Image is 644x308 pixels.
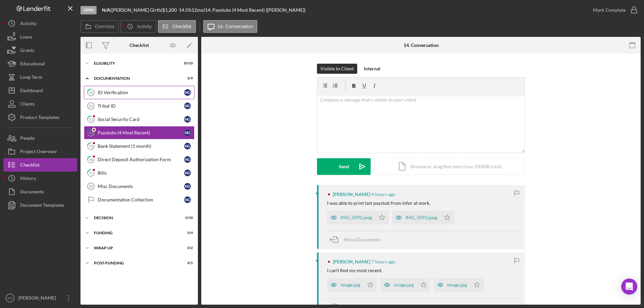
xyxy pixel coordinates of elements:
[181,216,193,220] div: 0 / 10
[3,57,77,70] button: Educational
[333,259,370,264] div: [PERSON_NAME]
[593,3,626,17] div: Mark Complete
[98,157,184,162] div: Direct Deposit Authorization Form
[20,185,44,200] div: Documents
[20,131,35,146] div: People
[98,143,184,149] div: Bank Statement (1 month)
[129,43,149,48] div: Checklist
[20,44,34,59] div: Grants
[317,64,357,74] button: Visible to Client
[181,76,193,80] div: 0 / 9
[184,89,191,96] div: N G
[392,211,454,224] button: IMG_5093.jpeg
[94,61,176,65] div: Eligiblity
[17,291,60,306] div: [PERSON_NAME]
[84,166,195,180] a: 17BillsNG
[3,44,77,57] button: Grants
[20,198,64,213] div: Document Templates
[20,172,36,187] div: History
[361,64,384,74] button: Internal
[621,279,637,295] div: Open Intercom Messenger
[3,131,77,145] button: People
[3,158,77,172] button: Checklist
[20,17,37,32] div: Activity
[84,99,195,113] a: 12Tribal IDNG
[84,193,195,206] a: Documentation CollectionNG
[20,30,32,45] div: Loans
[89,130,93,135] tspan: 14
[89,157,93,162] tspan: 16
[3,97,77,111] button: Clients
[94,261,176,265] div: Post-Funding
[98,90,184,95] div: ID Verification
[120,20,156,33] button: Activity
[80,6,97,14] div: Open
[181,246,193,250] div: 0 / 2
[586,3,641,17] button: Mark Complete
[434,278,484,292] button: image.jpg
[98,117,184,122] div: Social Security Card
[102,7,112,13] div: |
[371,192,395,197] time: 2025-09-04 17:06
[84,86,195,99] a: 11ID VerificationNG
[3,17,77,30] a: Activity
[89,171,93,175] tspan: 17
[20,145,57,160] div: Project Overview
[327,268,382,273] div: I can’t find my most recent.
[320,64,354,74] div: Visible to Client
[179,7,192,13] div: 14.5 %
[94,246,176,250] div: Wrap up
[20,97,35,112] div: Clients
[8,296,12,300] text: KS
[80,20,119,33] button: Overview
[3,70,77,84] button: Long-Term
[3,84,77,97] button: Dashboard
[89,184,93,188] tspan: 18
[317,158,371,175] button: Send
[3,111,77,124] a: Product Templates
[172,24,192,29] label: Checklist
[184,183,191,190] div: N G
[394,282,414,288] div: image.jpg
[3,291,77,305] button: KS[PERSON_NAME]
[184,116,191,123] div: N G
[181,61,193,65] div: 10 / 10
[184,129,191,136] div: N G
[158,20,196,33] button: Checklist
[84,126,195,139] a: 14Paystubs (4 Most Recent)NG
[94,76,176,80] div: Documentation
[184,196,191,203] div: N G
[364,64,380,74] div: Internal
[98,197,184,202] div: Documentation Collection
[112,7,162,13] div: [PERSON_NAME] Girth |
[184,143,191,149] div: N G
[204,7,306,13] div: | 14. Paystubs (4 Most Recent) ([PERSON_NAME])
[371,259,395,264] time: 2025-09-04 13:21
[184,103,191,109] div: N G
[20,158,40,173] div: Checklist
[344,237,381,242] span: Move Documents
[3,145,77,158] button: Project Overview
[89,144,93,148] tspan: 15
[3,172,77,185] button: History
[20,70,42,85] div: Long-Term
[137,24,152,29] label: Activity
[327,278,377,292] button: image.jpg
[181,231,193,235] div: 0 / 4
[218,24,253,29] label: 14. Conversation
[333,192,370,197] div: [PERSON_NAME]
[192,7,204,13] div: 12 mo
[3,30,77,44] button: Loans
[327,211,389,224] button: IMG_5092.jpeg
[94,231,176,235] div: Funding
[20,111,59,126] div: Product Templates
[89,90,93,95] tspan: 11
[162,7,177,13] span: $1,200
